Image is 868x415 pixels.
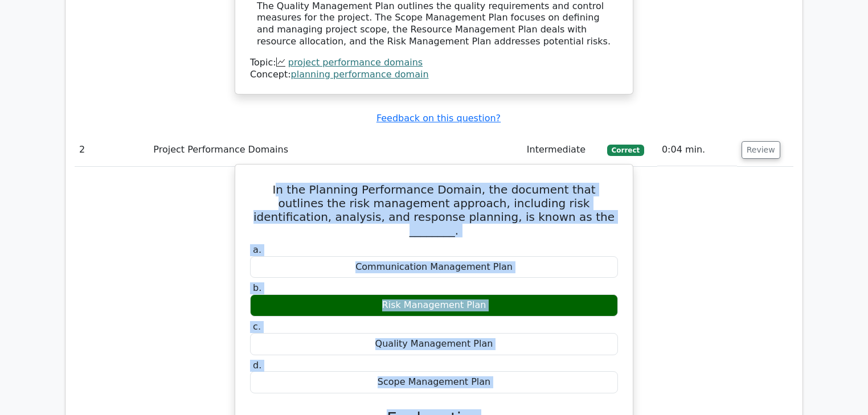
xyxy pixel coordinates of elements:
[250,69,618,81] div: Concept:
[253,321,261,332] span: c.
[253,244,261,255] span: a.
[607,145,644,156] span: Correct
[742,141,780,159] button: Review
[250,333,618,355] div: Quality Management Plan
[657,134,737,166] td: 0:04 min.
[253,282,261,293] span: b.
[288,57,423,68] a: project performance domains
[522,134,603,166] td: Intermediate
[250,256,618,278] div: Communication Management Plan
[250,294,618,317] div: Risk Management Plan
[149,134,522,166] td: Project Performance Domains
[291,69,429,80] a: planning performance domain
[376,113,501,124] a: Feedback on this question?
[250,371,618,393] div: Scope Management Plan
[250,57,618,69] div: Topic:
[257,1,611,48] div: The Quality Management Plan outlines the quality requirements and control measures for the projec...
[249,183,619,237] h5: In the Planning Performance Domain, the document that outlines the risk management approach, incl...
[253,360,261,371] span: d.
[75,134,149,166] td: 2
